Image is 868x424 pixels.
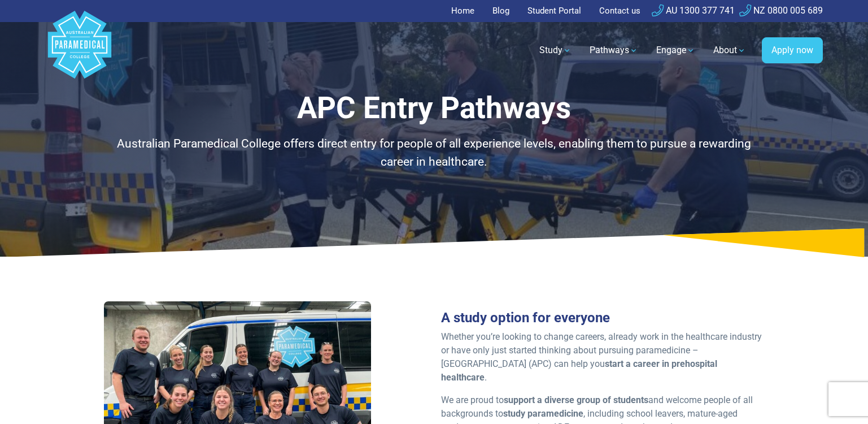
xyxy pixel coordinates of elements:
a: Pathways [583,34,645,66]
strong: support a diverse group of students [504,395,648,405]
h3: A study option for everyone [441,310,765,326]
a: About [706,34,753,66]
a: Apply now [762,37,823,63]
p: Whether you’re looking to change careers, already work in the healthcare industry or have only ju... [441,330,765,384]
a: AU 1300 377 741 [652,5,735,16]
a: NZ 0800 005 689 [739,5,823,16]
strong: study paramedicine [503,408,583,419]
p: Australian Paramedical College offers direct entry for people of all experience levels, enabling ... [104,135,765,171]
h1: APC Entry Pathways [104,90,765,126]
a: Engage [649,34,702,66]
a: Australian Paramedical College [46,22,114,79]
a: Study [533,34,578,66]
